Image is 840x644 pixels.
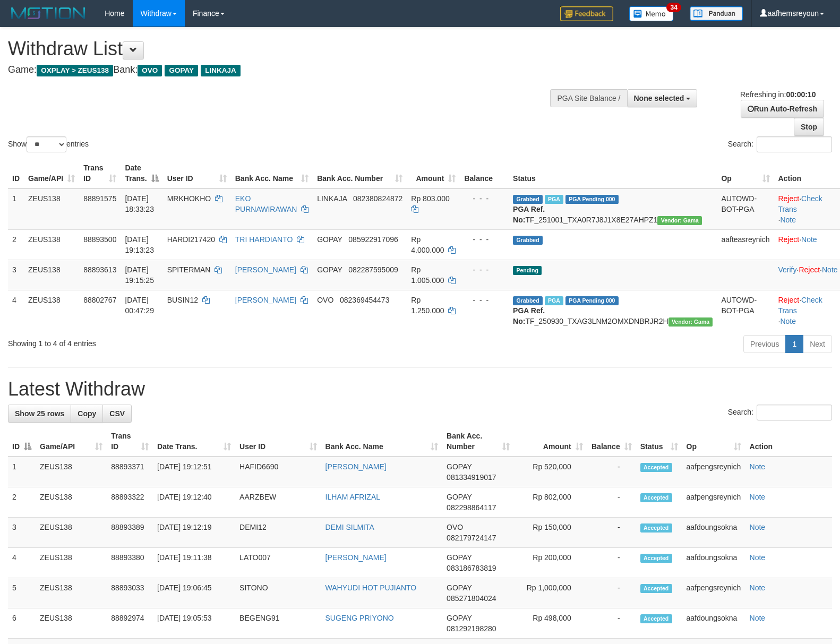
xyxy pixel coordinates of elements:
span: LINKAJA [317,194,347,203]
span: 88893613 [83,265,116,274]
td: HAFID6690 [235,457,321,487]
a: WAHYUDI HOT PUJIANTO [325,583,417,592]
a: Note [750,493,766,501]
label: Show entries [8,136,89,152]
label: Search: [728,405,832,420]
span: Show 25 rows [15,409,64,418]
button: None selected [627,89,698,107]
span: GOPAY [447,614,472,622]
th: Game/API: activate to sort column ascending [24,158,79,188]
th: Status: activate to sort column ascending [636,426,682,457]
h4: Game: Bank: [8,65,550,75]
td: [DATE] 19:12:51 [153,457,235,487]
td: [DATE] 19:12:19 [153,518,235,548]
span: Copy 083186783819 to clipboard [447,564,496,572]
td: ZEUS138 [36,518,107,548]
td: 88892974 [107,608,153,639]
span: Copy [78,409,96,418]
th: ID [8,158,24,188]
span: 88891575 [83,194,116,203]
td: aafpengsreynich [682,578,745,608]
td: 88893389 [107,518,153,548]
a: [PERSON_NAME] [235,296,296,304]
span: Copy 085271804024 to clipboard [447,594,496,603]
a: Reject [778,194,800,203]
span: Copy 081334919017 to clipboard [447,473,496,482]
span: OXPLAY > ZEUS138 [37,65,113,76]
a: DEMI SILMITA [325,523,374,531]
img: panduan.png [690,6,743,21]
span: Rp 4.000.000 [411,235,444,254]
div: - - - [464,264,504,275]
span: BUSIN12 [167,296,198,304]
td: [DATE] 19:05:53 [153,608,235,639]
b: PGA Ref. No: [513,306,545,325]
span: GOPAY [447,553,472,562]
a: Stop [794,118,824,136]
span: Pending [513,266,542,275]
td: 88893322 [107,487,153,518]
span: GOPAY [447,493,472,501]
td: 1 [8,188,24,230]
th: User ID: activate to sort column ascending [235,426,321,457]
th: Amount: activate to sort column ascending [514,426,587,457]
a: Check Trans [778,194,822,213]
span: Vendor URL: https://trx31.1velocity.biz [668,317,713,327]
td: Rp 498,000 [514,608,587,639]
td: 88893371 [107,457,153,487]
span: GOPAY [447,583,472,592]
span: GOPAY [317,265,342,274]
span: Grabbed [513,195,543,204]
th: Bank Acc. Number: activate to sort column ascending [313,158,407,188]
td: ZEUS138 [36,578,107,608]
span: HARDI217420 [167,235,215,244]
th: Trans ID: activate to sort column ascending [79,158,121,188]
a: [PERSON_NAME] [325,462,387,471]
th: Op: activate to sort column ascending [717,158,774,188]
th: User ID: activate to sort column ascending [163,158,231,188]
span: OVO [138,65,162,76]
td: [DATE] 19:12:40 [153,487,235,518]
a: [PERSON_NAME] [325,553,387,562]
td: ZEUS138 [36,548,107,578]
a: ILHAM AFRIZAL [325,493,380,501]
th: Bank Acc. Name: activate to sort column ascending [321,426,443,457]
a: Note [750,614,766,622]
span: 88802767 [83,296,116,304]
td: aafteasreynich [717,229,774,260]
td: ZEUS138 [24,290,79,331]
span: [DATE] 00:47:29 [125,296,154,315]
input: Search: [757,136,832,152]
th: Date Trans.: activate to sort column descending [121,158,162,188]
td: aafdoungsokna [682,608,745,639]
span: 34 [666,3,681,12]
td: aafpengsreynich [682,487,745,518]
span: PGA Pending [565,195,619,204]
span: None selected [634,94,684,102]
span: Copy 081292198280 to clipboard [447,624,496,633]
a: Previous [743,335,786,353]
div: - - - [464,193,504,204]
span: [DATE] 19:13:23 [125,235,154,254]
span: 88893500 [83,235,116,244]
span: Copy 082298864117 to clipboard [447,503,496,512]
td: ZEUS138 [24,229,79,260]
td: Rp 200,000 [514,548,587,578]
th: Game/API: activate to sort column ascending [36,426,107,457]
td: - [587,548,636,578]
span: Rp 1.005.000 [411,265,444,285]
td: Rp 1,000,000 [514,578,587,608]
td: SITONO [235,578,321,608]
span: Copy 082179724147 to clipboard [447,534,496,542]
a: Reject [778,235,800,244]
td: 2 [8,229,24,260]
td: ZEUS138 [24,188,79,230]
td: AUTOWD-BOT-PGA [717,188,774,230]
td: 4 [8,290,24,331]
a: Run Auto-Refresh [741,100,824,118]
td: Rp 802,000 [514,487,587,518]
td: 88893380 [107,548,153,578]
td: Rp 150,000 [514,518,587,548]
th: ID: activate to sort column descending [8,426,36,457]
td: 2 [8,487,36,518]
